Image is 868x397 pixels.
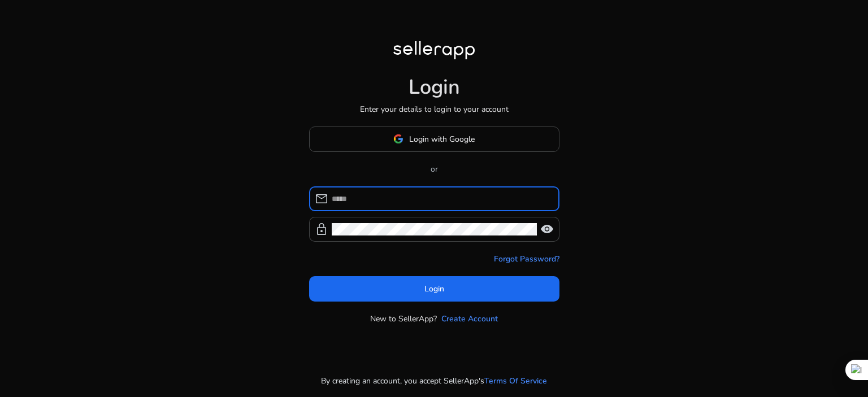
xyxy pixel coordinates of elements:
p: Enter your details to login to your account [360,103,509,115]
a: Create Account [441,313,498,325]
button: Login with Google [309,126,559,152]
img: google-logo.svg [393,134,403,144]
span: mail [315,192,328,206]
button: Login [309,276,559,302]
span: visibility [540,223,554,236]
a: Forgot Password? [494,253,559,265]
span: Login with Google [409,133,475,145]
p: or [309,163,559,175]
span: Login [424,283,444,295]
a: Terms Of Service [484,375,547,387]
span: lock [315,223,328,236]
h1: Login [409,75,460,99]
p: New to SellerApp? [370,313,437,325]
